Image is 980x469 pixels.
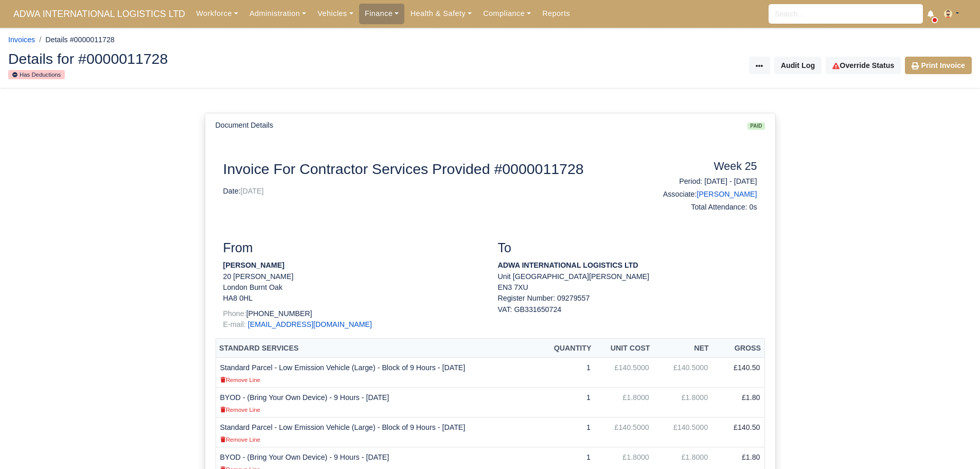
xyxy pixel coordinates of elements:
[498,271,757,282] p: Unit [GEOGRAPHIC_DATA][PERSON_NAME]
[223,293,483,304] p: HA8 0HL
[595,339,653,358] th: Unit Cost
[216,121,273,130] h6: Document Details
[477,4,537,24] a: Compliance
[223,240,483,256] h3: From
[539,339,595,358] th: Quantity
[905,57,972,74] a: Print Invoice
[712,388,764,418] td: £1.80
[220,405,260,413] a: Remove Line
[697,190,757,198] a: [PERSON_NAME]
[220,437,260,443] small: Remove Line
[635,203,757,212] h6: Total Attendance: 0s
[498,282,757,293] p: EN3 7XU
[8,4,190,24] span: ADWA INTERNATIONAL LOGISTICS LTD
[595,388,653,418] td: £1.8000
[653,339,712,358] th: Net
[653,357,712,387] td: £140.5000
[539,388,595,418] td: 1
[216,357,539,387] td: Standard Parcel - Low Emission Vehicle (Large) - Block of 9 Hours - [DATE]
[35,34,115,46] li: Details #0000011728
[223,160,620,178] h2: Invoice For Contractor Services Provided #0000011728
[537,4,576,24] a: Reports
[498,240,757,256] h3: To
[223,261,284,269] strong: [PERSON_NAME]
[220,435,260,443] a: Remove Line
[359,4,405,24] a: Finance
[404,4,477,24] a: Health & Safety
[223,320,246,328] span: E-mail:
[539,418,595,447] td: 1
[747,123,764,130] span: paid
[8,36,35,44] a: Invoices
[220,407,260,413] small: Remove Line
[312,4,359,24] a: Vehicles
[248,320,372,328] a: [EMAIL_ADDRESS][DOMAIN_NAME]
[595,418,653,447] td: £140.5000
[498,304,757,315] div: VAT: GB331650724
[498,261,638,269] strong: ADWA INTERNATIONAL LOGISTICS LTD
[653,418,712,447] td: £140.5000
[244,4,312,24] a: Administration
[190,4,244,24] a: Workforce
[223,186,620,197] p: Date:
[595,357,653,387] td: £140.5000
[220,375,260,384] a: Remove Line
[223,309,246,318] span: Phone:
[826,57,901,74] a: Override Status
[223,271,483,282] p: 20 [PERSON_NAME]
[635,190,757,199] h6: Associate:
[490,293,765,315] div: Register Number: 09279557
[241,187,264,195] span: [DATE]
[8,51,483,66] h2: Details for #0000011728
[223,282,483,293] p: London Burnt Oak
[712,418,764,447] td: £140.50
[216,339,539,358] th: Standard Services
[8,4,190,24] a: ADWA INTERNATIONAL LOGISTICS LTD
[223,308,483,319] p: [PHONE_NUMBER]
[220,377,260,383] small: Remove Line
[769,4,923,24] input: Search...
[539,357,595,387] td: 1
[216,388,539,418] td: BYOD - (Bring Your Own Device) - 9 Hours - [DATE]
[216,418,539,447] td: Standard Parcel - Low Emission Vehicle (Large) - Block of 9 Hours - [DATE]
[635,160,757,173] h4: Week 25
[8,70,65,79] small: Has Deductions
[635,177,757,186] h6: Period: [DATE] - [DATE]
[712,339,764,358] th: Gross
[653,388,712,418] td: £1.8000
[774,57,822,74] button: Audit Log
[712,357,764,387] td: £140.50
